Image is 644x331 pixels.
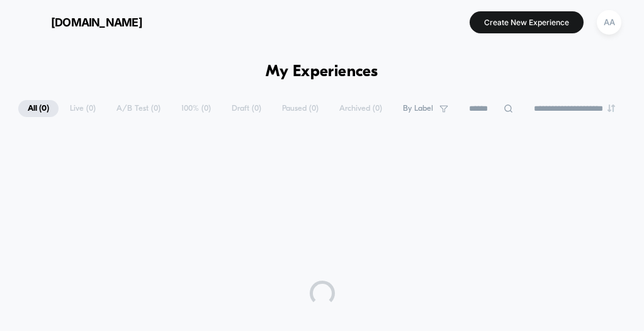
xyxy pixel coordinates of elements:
span: All ( 0 ) [18,100,59,117]
h1: My Experiences [266,63,378,81]
button: Create New Experience [470,11,584,33]
img: end [607,104,615,112]
button: AA [593,9,625,35]
span: By Label [403,104,433,113]
button: [DOMAIN_NAME] [19,12,146,32]
span: [DOMAIN_NAME] [51,16,142,29]
div: AA [597,10,621,35]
